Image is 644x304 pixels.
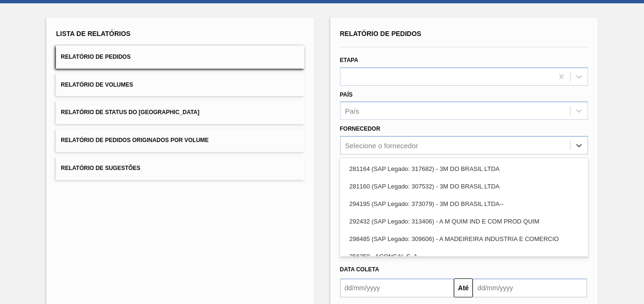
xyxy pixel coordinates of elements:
[61,81,133,88] span: Relatório de Volumes
[340,230,588,248] div: 298485 (SAP Legado: 309606) - A MADEIREIRA INDUSTRIA E COMERCIO
[61,165,140,171] span: Relatório de Sugestões
[56,73,304,97] button: Relatório de Volumes
[340,160,588,178] div: 281164 (SAP Legado: 317682) - 3M DO BRASIL LTDA
[340,57,359,63] label: Etapa
[56,30,130,37] span: Lista de Relatórios
[340,266,379,273] span: Data coleta
[61,54,130,60] span: Relatório de Pedidos
[340,30,422,37] span: Relatório de Pedidos
[340,213,588,230] div: 292432 (SAP Legado: 313406) - A M QUIM IND E COM PROD QUIM
[454,278,473,297] button: Até
[56,45,304,69] button: Relatório de Pedidos
[56,157,304,180] button: Relatório de Sugestões
[56,101,304,124] button: Relatório de Status do [GEOGRAPHIC_DATA]
[340,278,454,297] input: dd/mm/yyyy
[340,125,380,132] label: Fornecedor
[61,109,199,116] span: Relatório de Status do [GEOGRAPHIC_DATA]
[345,107,359,115] div: País
[340,195,588,213] div: 294195 (SAP Legado: 373079) - 3M DO BRASIL LTDA--
[345,142,418,150] div: Selecione o fornecedor
[340,91,353,98] label: País
[473,278,587,297] input: dd/mm/yyyy
[340,178,588,195] div: 281160 (SAP Legado: 307532) - 3M DO BRASIL LTDA
[56,129,304,152] button: Relatório de Pedidos Originados por Volume
[61,137,209,143] span: Relatório de Pedidos Originados por Volume
[340,248,588,265] div: 356259 - ACONCAL S. A.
